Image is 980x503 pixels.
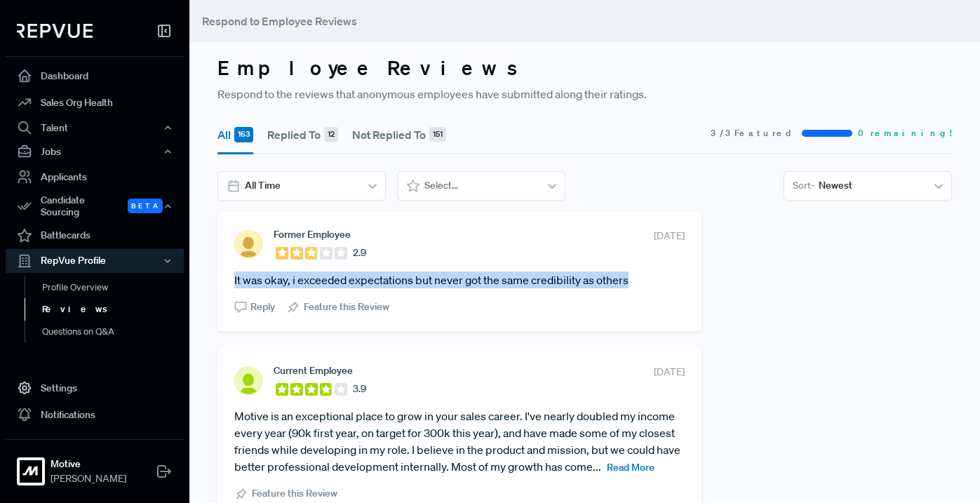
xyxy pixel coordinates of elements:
span: Beta [128,199,163,213]
img: RepVue [17,24,93,38]
span: Current Employee [274,365,353,376]
button: Replied To 12 [267,115,338,154]
span: Feature this Review [252,486,337,501]
a: MotiveMotive[PERSON_NAME] [6,439,184,492]
span: 3 / 3 Featured [711,127,796,140]
a: Profile Overview [25,276,203,299]
a: Reviews [25,298,203,321]
button: Jobs [6,140,184,163]
article: It was okay, i exceeded expectations but never got the same credibility as others [234,271,685,288]
button: RepVue Profile [6,249,184,273]
span: Sort - [793,178,814,193]
a: Notifications [6,401,184,428]
button: Talent [6,116,184,140]
a: Sales Org Health [6,89,184,116]
div: Candidate Sourcing [6,190,184,222]
div: 163 [234,127,253,142]
a: Applicants [6,163,184,190]
span: Read More [607,461,655,474]
div: 12 [324,127,338,142]
article: Motive is an exceptional place to grow in your sales career. I've nearly doubled my income every ... [234,408,685,475]
div: 151 [429,127,446,142]
span: [PERSON_NAME] [51,471,126,486]
span: Former Employee [274,229,351,240]
a: Battlecards [6,222,184,249]
span: [DATE] [654,229,685,243]
h3: Employee Reviews [217,56,952,80]
img: Motive [20,460,42,483]
span: Feature this Review [304,300,389,314]
a: Questions on Q&A [25,321,203,343]
p: Respond to the reviews that anonymous employees have submitted along their ratings. [217,86,952,102]
span: [DATE] [654,365,685,380]
button: Not Replied To 151 [352,115,446,154]
span: 0 remaining! [858,127,952,140]
button: All 163 [217,115,253,154]
span: Respond to Employee Reviews [202,14,357,28]
strong: Motive [51,457,126,471]
span: Reply [250,300,275,314]
span: 2.9 [353,246,366,260]
button: Candidate Sourcing Beta [6,190,184,222]
span: 3.9 [353,382,366,396]
a: Dashboard [6,62,184,89]
a: Settings [6,375,184,401]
